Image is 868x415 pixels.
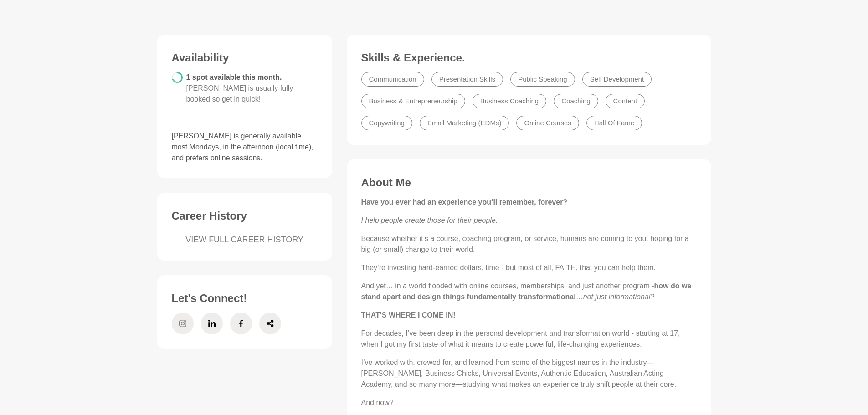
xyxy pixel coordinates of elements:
[361,51,697,65] h3: Skills & Experience.
[361,328,697,350] p: For decades, I’ve been deep in the personal development and transformation world - starting at 17...
[172,292,318,305] h3: Let's Connect!
[361,176,697,190] h3: About Me
[361,198,568,206] strong: Have you ever had an experience you’ll remember, forever?
[172,313,194,334] a: Instagram
[172,209,318,223] h3: Career History
[172,131,318,164] p: [PERSON_NAME] is generally available most Mondays, in the afternoon (local time), and prefers onl...
[583,293,655,301] em: not just informational?
[361,311,456,319] strong: THAT'S WHERE I COME IN!
[172,51,318,65] h3: Availability
[259,313,281,334] a: Share
[361,262,697,273] p: They’re investing hard-earned dollars, time - but most of all, FAITH, that you can help them.
[201,313,223,334] a: LinkedIn
[361,216,498,224] em: I help people create those for their people.
[230,313,252,334] a: Facebook
[361,357,697,390] p: I’ve worked with, crewed for, and learned from some of the biggest names in the industry—[PERSON_...
[172,234,318,246] a: VIEW FULL CAREER HISTORY
[186,84,293,103] span: [PERSON_NAME] is usually fully booked so get in quick!
[361,281,697,302] p: And yet… in a world flooded with online courses, memberships, and just another program - …
[361,397,697,408] p: And now?
[186,73,293,103] span: 1 spot available this month.
[361,233,697,255] p: Because whether it’s a course, coaching program, or service, humans are coming to you, hoping for...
